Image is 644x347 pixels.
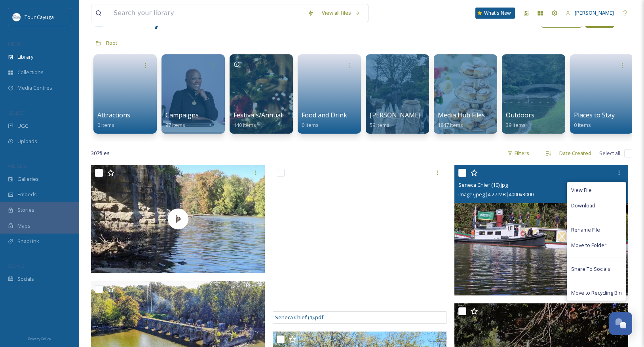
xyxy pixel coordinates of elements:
[13,13,21,21] img: download.jpeg
[599,150,620,157] span: Select all
[609,312,632,335] button: Open Chat
[506,111,534,119] span: Outdoors
[574,111,615,119] span: Places to Stay
[17,69,44,76] span: Collections
[574,121,591,128] span: 0 items
[275,314,323,321] span: Seneca Chief (1).pdf
[8,41,22,47] span: MEDIA
[458,191,534,198] span: image/jpeg | 4.27 MB | 4000 x 3000
[503,146,533,161] div: Filters
[17,238,39,245] span: SnapLink
[234,111,304,128] a: Festivals/Annual Events140 items
[97,111,130,119] span: Attractions
[17,175,39,183] span: Galleries
[28,334,51,343] a: Privacy Policy
[571,242,606,249] span: Move to Folder
[506,111,534,128] a: Outdoors39 items
[17,275,34,283] span: Socials
[106,39,118,46] span: Root
[302,111,347,128] a: Food and Drink0 items
[234,121,256,128] span: 140 items
[17,122,28,130] span: UGC
[458,181,508,188] span: Seneca Chief (10).jpg
[555,146,595,161] div: Date Created
[575,9,614,16] span: [PERSON_NAME]
[571,186,592,194] span: View File
[91,165,265,273] img: thumbnail
[370,111,420,128] a: [PERSON_NAME]59 items
[106,38,118,48] a: Root
[110,4,304,22] input: Search your library
[318,5,364,21] a: View all files
[438,111,485,119] span: Media Hub Files
[302,121,319,128] span: 0 items
[8,110,25,116] span: COLLECT
[454,165,628,295] img: Seneca Chief (10).jpg
[17,222,30,230] span: Maps
[438,111,485,128] a: Media Hub Files1847 items
[574,111,615,128] a: Places to Stay0 items
[571,202,595,209] span: Download
[17,206,34,214] span: Stories
[571,289,622,297] span: Move to Recycling Bin
[165,121,185,128] span: 97 items
[91,150,110,157] span: 307 file s
[17,84,52,92] span: Media Centres
[571,265,610,273] span: Share To Socials
[562,5,618,21] a: [PERSON_NAME]
[8,163,26,169] span: WIDGETS
[97,111,130,128] a: Attractions0 items
[165,111,199,119] span: Campaigns
[97,121,114,128] span: 0 items
[17,53,33,61] span: Library
[25,13,54,21] span: Tour Cayuga
[370,121,389,128] span: 59 items
[302,111,347,119] span: Food and Drink
[165,111,199,128] a: Campaigns97 items
[475,8,515,19] a: What's New
[370,111,420,119] span: [PERSON_NAME]
[28,336,51,341] span: Privacy Policy
[17,138,37,145] span: Uploads
[438,121,463,128] span: 1847 items
[506,121,526,128] span: 39 items
[571,226,600,234] span: Rename File
[17,191,37,198] span: Embeds
[8,263,24,269] span: SOCIALS
[234,111,304,119] span: Festivals/Annual Events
